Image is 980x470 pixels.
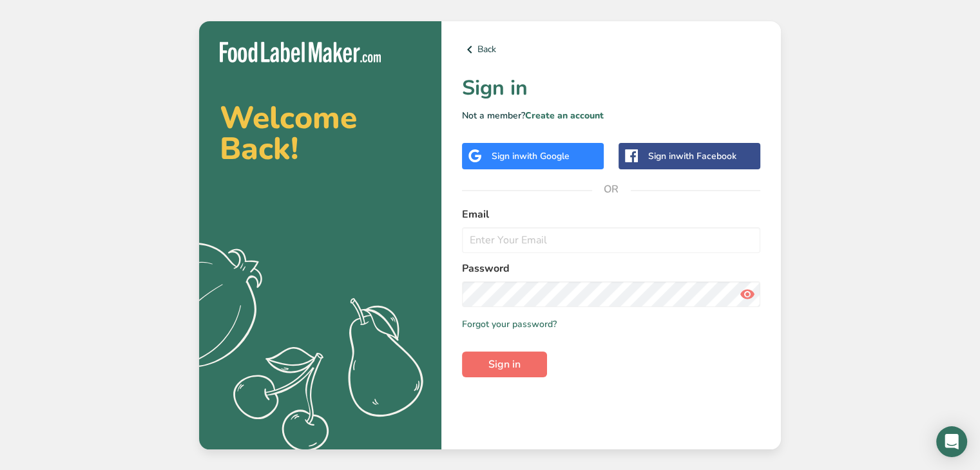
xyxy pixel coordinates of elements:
h2: Welcome Back! [220,102,421,164]
div: Sign in [648,149,736,163]
input: Enter Your Email [462,227,760,253]
span: Sign in [488,357,521,372]
label: Password [462,261,760,276]
span: with Facebook [676,150,736,162]
span: with Google [519,150,570,162]
span: OR [592,170,631,209]
a: Forgot your password? [462,317,557,331]
label: Email [462,207,760,222]
h1: Sign in [462,73,760,104]
p: Not a member? [462,109,760,122]
img: Food Label Maker [220,42,381,63]
button: Sign in [462,352,547,377]
a: Create an account [525,109,604,122]
a: Back [462,42,760,57]
div: Sign in [492,149,570,163]
div: Open Intercom Messenger [936,426,967,457]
